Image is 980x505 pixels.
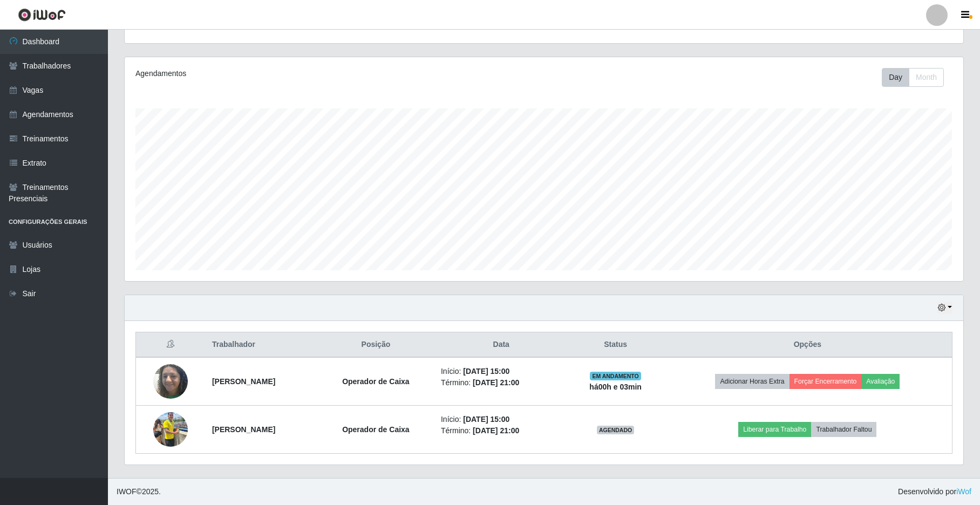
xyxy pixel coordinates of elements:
[790,374,862,389] button: Forçar Encerramento
[135,68,466,79] div: Agendamentos
[117,487,137,496] span: IWOF
[909,68,944,87] button: Month
[589,383,642,391] strong: há 00 h e 03 min
[342,377,410,386] strong: Operador de Caixa
[715,374,789,389] button: Adicionar Horas Extra
[590,372,641,380] span: EM ANDAMENTO
[441,425,561,436] li: Término:
[861,374,900,389] button: Avaliação
[663,332,952,358] th: Opções
[738,422,811,437] button: Liberar para Trabalho
[811,422,876,437] button: Trabalhador Faltou
[18,8,66,22] img: CoreUI Logo
[882,68,952,87] div: Toolbar with button groups
[212,377,275,386] strong: [PERSON_NAME]
[898,486,971,497] span: Desenvolvido por
[317,332,434,358] th: Posição
[882,68,909,87] button: Day
[568,332,663,358] th: Status
[463,367,509,376] time: [DATE] 15:00
[117,486,161,497] span: © 2025 .
[473,378,519,387] time: [DATE] 21:00
[434,332,568,358] th: Data
[153,358,188,404] img: 1736128144098.jpeg
[441,366,561,377] li: Início:
[463,415,509,424] time: [DATE] 15:00
[342,425,410,434] strong: Operador de Caixa
[153,406,188,452] img: 1748380759498.jpeg
[206,332,317,358] th: Trabalhador
[882,68,944,87] div: First group
[441,377,561,388] li: Término:
[441,414,561,425] li: Início:
[212,425,275,434] strong: [PERSON_NAME]
[473,426,519,435] time: [DATE] 21:00
[597,426,635,434] span: AGENDADO
[956,487,971,496] a: iWof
